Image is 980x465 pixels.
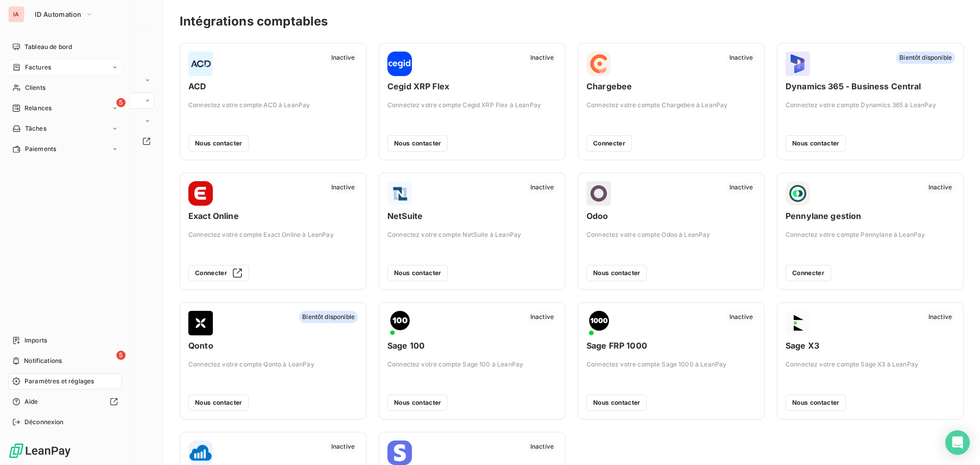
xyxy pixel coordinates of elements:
[387,135,448,152] button: Nous contacter
[188,101,358,110] span: Connectez votre compte ACD à LeanPay
[25,124,46,133] span: Tâches
[387,181,412,206] img: NetSuite logo
[586,339,756,352] span: Sage FRP 1000
[24,356,62,365] span: Notifications
[387,395,448,411] button: Nous contacter
[8,39,122,55] a: Tableau de bord
[8,120,122,137] a: Tâches
[387,210,557,222] span: NetSuite
[24,377,94,386] span: Paramètres et réglages
[24,104,52,113] span: Relances
[8,141,122,157] a: Paiements
[586,101,756,110] span: Connectez votre compte Chargebee à LeanPay
[586,181,611,206] img: Odoo logo
[25,63,51,72] span: Factures
[188,339,358,352] span: Qonto
[786,210,955,222] span: Pennylane gestion
[586,395,647,411] button: Nous contacter
[726,52,756,64] span: Inactive
[116,351,126,360] span: 5
[188,181,213,206] img: Exact Online logo
[387,265,448,281] button: Nous contacter
[786,181,810,206] img: Pennylane gestion logo
[945,430,970,455] div: Open Intercom Messenger
[527,52,557,64] span: Inactive
[586,210,756,222] span: Odoo
[328,181,358,193] span: Inactive
[188,440,213,465] img: Sellsy logo
[925,311,955,323] span: Inactive
[387,230,557,239] span: Connectez votre compte NetSuite à LeanPay
[8,373,122,389] a: Paramètres et réglages
[586,135,632,152] button: Connecter
[387,360,557,369] span: Connectez votre compte Sage 100 à LeanPay
[24,336,47,345] span: Imports
[527,311,557,323] span: Inactive
[188,135,249,152] button: Nous contacter
[328,52,358,64] span: Inactive
[786,311,810,335] img: Sage X3 logo
[8,6,24,22] div: IA
[35,10,81,18] span: ID Automation
[786,395,846,411] button: Nous contacter
[387,440,412,465] img: Stripe Billing logo
[586,230,756,239] span: Connectez votre compte Odoo à LeanPay
[786,265,831,281] button: Connecter
[786,52,810,76] img: Dynamics 365 - Business Central logo
[586,360,756,369] span: Connectez votre compte Sage 1000 à LeanPay
[586,52,611,76] img: Chargebee logo
[786,360,955,369] span: Connectez votre compte Sage X3 à LeanPay
[925,181,955,193] span: Inactive
[188,210,358,222] span: Exact Online
[188,360,358,369] span: Connectez votre compte Qonto à LeanPay
[180,12,328,31] h3: Intégrations comptables
[8,80,122,96] a: Clients
[387,311,412,335] img: Sage 100 logo
[586,265,647,281] button: Nous contacter
[387,101,557,110] span: Connectez votre compte Cegid XRP Flex à LeanPay
[116,98,126,107] span: 5
[8,332,122,349] a: Imports
[786,230,955,239] span: Connectez votre compte Pennylane à LeanPay
[786,339,955,352] span: Sage X3
[527,181,557,193] span: Inactive
[25,144,56,154] span: Paiements
[726,311,756,323] span: Inactive
[527,440,557,453] span: Inactive
[24,42,72,52] span: Tableau de bord
[24,397,38,406] span: Aide
[25,83,45,92] span: Clients
[299,311,358,323] span: Bientôt disponible
[24,418,64,427] span: Déconnexion
[786,101,955,110] span: Connectez votre compte Dynamics 365 à LeanPay
[586,311,611,335] img: Sage FRP 1000 logo
[387,339,557,352] span: Sage 100
[188,395,249,411] button: Nous contacter
[188,265,249,281] button: Connecter
[188,80,358,92] span: ACD
[8,443,71,459] img: Logo LeanPay
[188,230,358,239] span: Connectez votre compte Exact Online à LeanPay
[328,440,358,453] span: Inactive
[387,80,557,92] span: Cegid XRP Flex
[387,52,412,76] img: Cegid XRP Flex logo
[188,311,213,335] img: Qonto logo
[8,59,122,76] a: Factures
[726,181,756,193] span: Inactive
[586,80,756,92] span: Chargebee
[786,80,955,92] span: Dynamics 365 - Business Central
[786,135,846,152] button: Nous contacter
[8,100,122,116] a: 5Relances
[188,52,213,76] img: ACD logo
[8,394,122,410] a: Aide
[896,52,955,64] span: Bientôt disponible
